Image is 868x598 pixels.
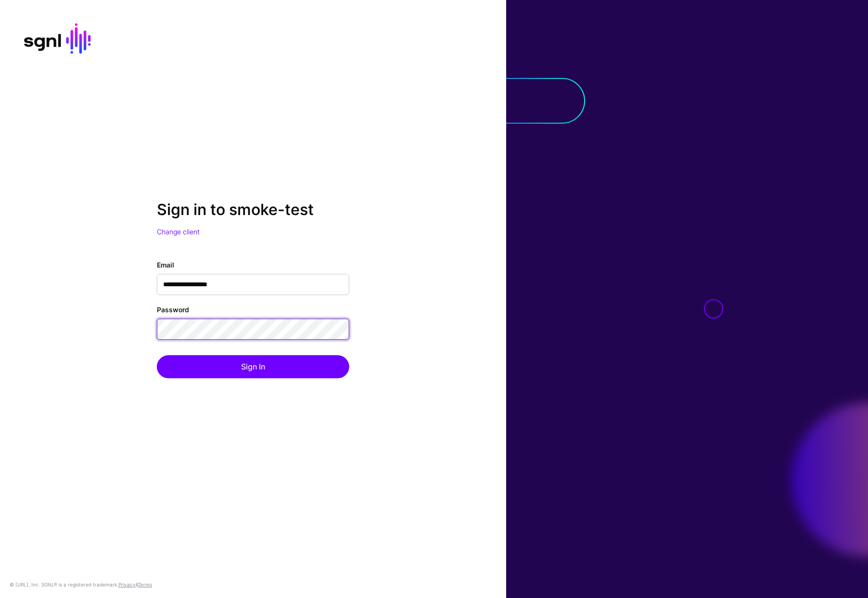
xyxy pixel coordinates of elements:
[118,582,136,587] a: Privacy
[10,581,152,588] div: © [URL], Inc. SGNL® is a registered trademark. &
[157,260,174,270] label: Email
[157,355,349,378] button: Sign In
[157,228,200,236] a: Change client
[157,201,349,219] h2: Sign in to smoke-test
[157,305,189,315] label: Password
[138,582,152,587] a: Terms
